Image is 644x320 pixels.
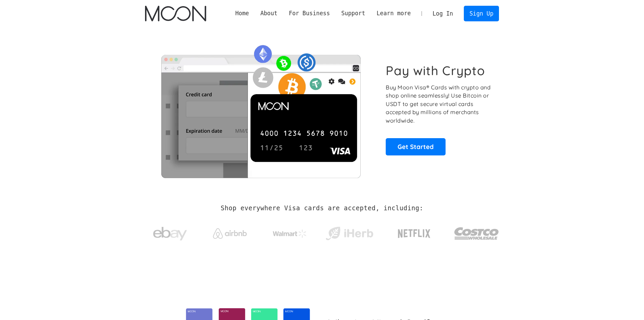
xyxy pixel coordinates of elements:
img: Moon Cards let you spend your crypto anywhere Visa is accepted. [145,40,377,178]
div: Learn more [377,9,411,18]
a: Log In [427,6,459,21]
div: For Business [289,9,330,18]
a: Sign Up [464,6,499,21]
h2: Shop everywhere Visa cards are accepted, including: [221,205,423,212]
a: Airbnb [205,221,255,242]
img: ebay [153,223,187,244]
a: ebay [145,216,195,248]
div: Support [336,9,371,18]
a: home [145,6,206,21]
img: Netflix [397,225,431,242]
a: Netflix [384,218,445,246]
img: Airbnb [213,228,247,239]
h1: Pay with Crypto [386,63,485,78]
a: Home [230,9,255,18]
div: Support [341,9,365,18]
div: Learn more [371,9,416,18]
img: Moon Logo [145,6,206,21]
p: Buy Moon Visa® Cards with crypto and shop online seamlessly! Use Bitcoin or USDT to get secure vi... [386,83,492,125]
div: About [260,9,278,18]
img: Costco [454,221,499,246]
a: iHerb [324,218,375,246]
img: iHerb [324,225,375,242]
div: About [255,9,283,18]
a: Walmart [264,223,315,241]
a: Costco [454,214,499,250]
div: For Business [283,9,336,18]
a: Get Started [386,138,446,155]
img: Walmart [273,230,307,238]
